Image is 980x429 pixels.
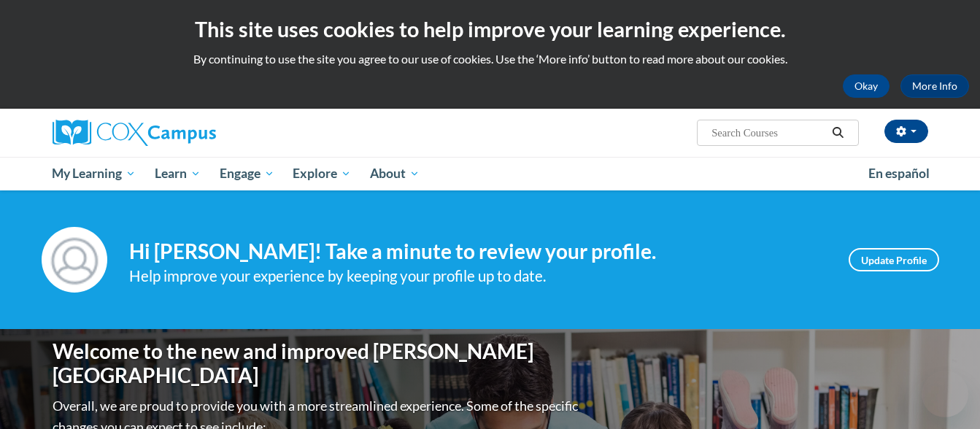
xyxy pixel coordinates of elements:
[884,120,928,143] button: Account Settings
[220,165,274,182] span: Engage
[11,51,969,67] p: By continuing to use the site you agree to our use of cookies. Use the ‘More info’ button to read...
[11,15,969,44] h2: This site uses cookies to help improve your learning experience.
[370,165,420,182] span: About
[53,339,582,388] h1: Welcome to the new and improved [PERSON_NAME][GEOGRAPHIC_DATA]
[859,158,939,189] a: En español
[145,157,210,190] a: Learn
[900,74,969,98] a: More Info
[53,120,330,146] a: Cox Campus
[827,124,849,142] button: Search
[155,165,201,182] span: Learn
[42,227,107,293] img: Profile Image
[293,165,351,182] span: Explore
[710,124,827,142] input: Search Courses
[922,371,968,417] iframe: Button to launch messaging window
[360,157,429,190] a: About
[52,165,136,182] span: My Learning
[283,157,360,190] a: Explore
[129,264,827,288] div: Help improve your experience by keeping your profile up to date.
[129,239,827,264] h4: Hi [PERSON_NAME]! Take a minute to review your profile.
[868,166,930,181] span: En español
[843,74,890,98] button: Okay
[43,157,146,190] a: My Learning
[31,157,950,190] div: Main menu
[53,120,216,146] img: Cox Campus
[849,248,939,271] a: Update Profile
[210,157,284,190] a: Engage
